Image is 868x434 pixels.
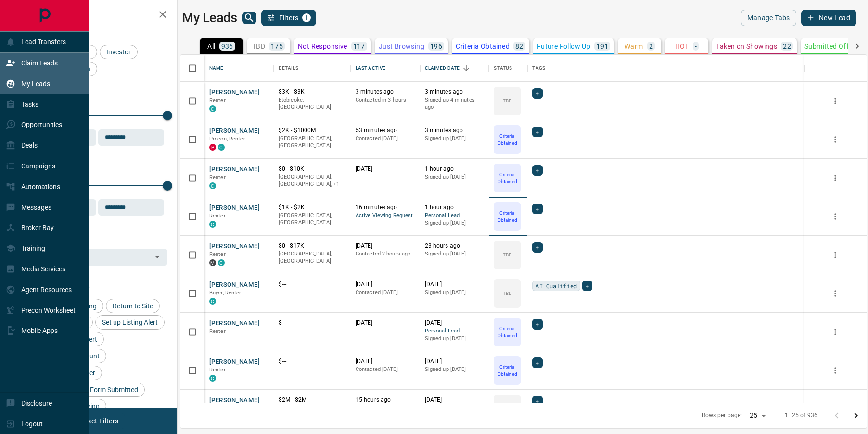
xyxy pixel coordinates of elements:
p: [DATE] [356,242,415,250]
p: [DATE] [356,357,415,366]
p: Criteria Obtained [495,171,520,185]
span: AI Qualified [536,281,577,291]
div: Claimed Date [425,55,460,82]
button: [PERSON_NAME] [209,127,260,136]
button: more [828,209,842,224]
span: Return to Site [109,302,156,310]
span: + [536,204,539,214]
p: Signed up [DATE] [425,335,485,343]
p: [DATE] [425,281,485,289]
div: + [532,165,542,176]
p: [GEOGRAPHIC_DATA], [GEOGRAPHIC_DATA] [279,135,346,150]
p: Future Follow Up [537,43,590,50]
p: Signed up [DATE] [425,289,485,296]
p: Criteria Obtained [495,209,520,224]
p: 82 [515,43,523,50]
button: [PERSON_NAME] [209,281,260,290]
p: $--- [279,357,346,366]
div: + [582,281,592,291]
p: [DATE] [356,319,415,327]
button: [PERSON_NAME] [209,396,260,405]
p: 1 hour ago [425,204,485,212]
span: Renter [209,251,226,257]
p: [DATE] [425,357,485,366]
p: $--- [279,281,346,289]
p: 1 hour ago [425,165,485,173]
span: Set up Listing Alert [99,319,161,326]
button: more [828,363,842,378]
p: Contacted [DATE] [356,135,415,142]
p: 15 hours ago [356,396,415,404]
p: $3K - $3K [279,88,346,96]
div: Tags [532,55,545,82]
button: Sort [460,62,473,75]
p: Signed up [DATE] [425,173,485,181]
div: Name [209,55,224,82]
div: condos.ca [209,105,216,112]
span: Renter [209,328,226,334]
p: Contacted 2 hours ago [356,250,415,258]
button: more [828,248,842,262]
p: [DATE] [356,165,415,173]
p: Criteria Obtained [495,325,520,339]
p: Signed up [DATE] [425,366,485,373]
div: property.ca [209,144,216,151]
p: Submitted Offer [804,43,855,50]
p: $2K - $1000M [279,127,346,135]
div: + [532,319,542,330]
p: Signed up [DATE] [425,219,485,227]
div: Details [274,55,351,82]
button: more [828,402,842,416]
p: 53 minutes ago [356,127,415,135]
p: Rows per page: [702,411,742,420]
p: TBD [503,97,512,104]
p: 117 [353,43,365,50]
span: + [536,319,539,329]
span: Personal Lead [425,212,485,220]
span: + [536,243,539,252]
p: 22 [783,43,791,50]
span: Active Viewing Request [356,212,415,220]
p: $1K - $2K [279,204,346,212]
div: condos.ca [209,221,216,228]
p: Not Responsive [298,43,347,50]
button: [PERSON_NAME] [209,357,260,367]
p: 2 [649,43,653,50]
p: TBD [252,43,265,50]
p: Contacted [DATE] [356,366,415,373]
p: 936 [221,43,233,50]
div: mrloft.ca [209,259,216,266]
p: [DATE] [425,396,485,404]
p: Etobicoke, [GEOGRAPHIC_DATA] [279,96,346,111]
div: Name [204,55,274,82]
p: [DATE] [356,281,415,289]
button: more [828,94,842,108]
div: condos.ca [218,144,225,151]
p: Criteria Obtained [495,132,520,147]
p: TBD [503,251,512,258]
p: TBD [503,290,512,297]
p: Warm [625,43,643,50]
p: Signed up [DATE] [425,250,485,258]
button: more [828,325,842,339]
div: + [532,357,542,368]
p: 1–25 of 936 [785,411,817,420]
p: [DATE] [425,319,485,327]
div: + [532,396,542,407]
p: $0 - $17K [279,242,346,250]
div: 25 [746,408,769,422]
div: Investor [100,45,138,59]
div: + [532,127,542,137]
div: Claimed Date [420,55,489,82]
div: + [532,204,542,214]
p: Signed up 4 minutes ago [425,96,485,111]
span: + [536,89,539,98]
div: Details [279,55,298,82]
button: [PERSON_NAME] [209,204,260,213]
span: Buyer, Renter [209,290,242,296]
button: [PERSON_NAME] [209,88,260,97]
span: + [536,127,539,137]
p: Criteria Obtained [456,43,510,50]
button: [PERSON_NAME] [209,319,260,328]
p: Contacted in 3 hours [356,96,415,104]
